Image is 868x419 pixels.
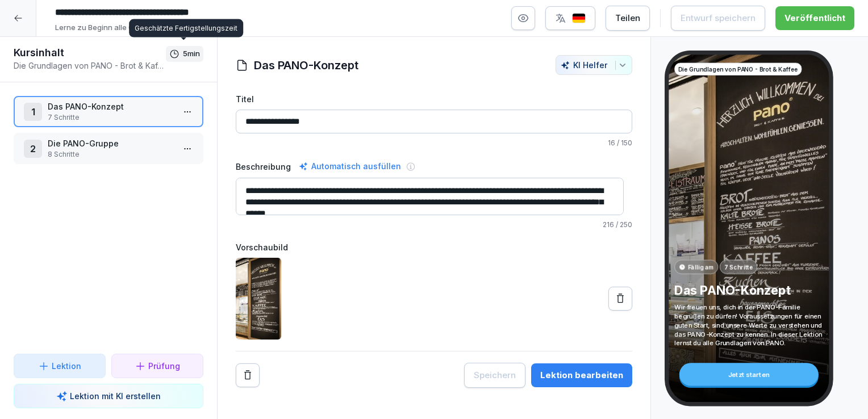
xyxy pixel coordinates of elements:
h1: Das PANO-Konzept [254,57,358,74]
button: Lektion mit KI erstellen [14,384,203,408]
p: 7 Schritte [724,263,753,271]
button: KI Helfer [556,55,632,75]
p: Das PANO-Konzept [674,282,823,298]
div: Veröffentlicht [784,12,845,24]
p: / 150 [236,138,632,148]
p: Das PANO-Konzept [48,100,174,112]
button: Speichern [464,363,525,388]
div: Teilen [615,12,640,24]
button: Teilen [606,6,650,31]
p: Wir freuen uns, dich in der PANO-Familie begrüßen zu dürfen! Voraussetzungen für einen guten Star... [674,303,823,347]
p: 5 min [183,48,200,60]
button: Entwurf speichern [671,6,765,31]
div: Geschätzte Fertigstellungszeit [129,19,243,37]
div: KI Helfer [561,60,627,70]
label: Titel [236,93,632,105]
p: Die PANO-Gruppe [48,137,174,149]
img: oc726nwlhajsmpnz3i6x2mw0.png [236,258,281,340]
p: Die Grundlagen von PANO - Brot & Kaffee [678,65,798,73]
p: / 250 [236,220,632,230]
p: Fällig am [688,263,713,271]
button: Lektion bearbeiten [531,363,632,387]
img: de.svg [572,13,586,24]
button: Prüfung [111,354,203,378]
p: Lektion mit KI erstellen [70,390,161,402]
div: 2 [24,140,42,158]
div: 2Die PANO-Gruppe8 Schritte [14,133,203,164]
button: Remove [236,363,260,387]
div: Automatisch ausfüllen [297,160,403,173]
p: 8 Schritte [48,149,174,160]
div: Lektion bearbeiten [540,369,623,382]
span: 216 [603,220,614,229]
div: 1Das PANO-Konzept7 Schritte [14,96,203,127]
label: Vorschaubild [236,241,632,253]
div: Entwurf speichern [681,12,756,24]
p: Die Grundlagen von PANO - Brot & Kaffee [14,60,166,72]
label: Beschreibung [236,161,291,173]
p: Prüfung [148,360,180,372]
p: Lerne zu Beginn alle Grundlagen über PANO. [55,22,211,33]
button: Lektion [14,354,106,378]
p: Lektion [52,360,81,372]
h1: Kursinhalt [14,46,166,60]
div: Speichern [474,369,516,382]
button: Veröffentlicht [775,6,854,30]
div: 1 [24,103,42,121]
p: 7 Schritte [48,112,174,123]
span: 16 [608,139,615,147]
div: Jetzt starten [679,363,819,386]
